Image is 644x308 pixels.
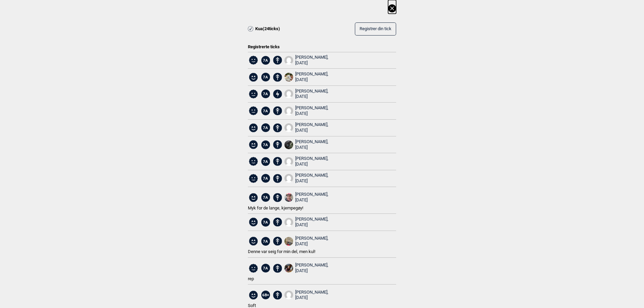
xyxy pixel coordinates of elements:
[284,237,293,246] img: IMG 0583
[295,162,328,167] div: [DATE]
[295,77,328,83] div: [DATE]
[261,174,270,183] span: 7A
[261,264,270,272] span: 7A
[284,262,329,274] a: 6 DA4 CD4 F D7 A0 44 DA 98 B6 848 E6 F1776 CC[PERSON_NAME], [DATE]
[284,174,293,183] img: User fallback1
[284,88,329,100] a: User fallback1[PERSON_NAME], [DATE]
[284,193,293,202] img: IMG 20231205 204555
[295,105,328,117] div: [PERSON_NAME],
[295,156,328,167] div: [PERSON_NAME],
[284,122,329,133] a: User fallback1[PERSON_NAME], [DATE]
[261,157,270,166] span: 7A
[284,192,329,203] a: IMG 20231205 204555[PERSON_NAME], [DATE]
[284,236,329,247] a: IMG 0583[PERSON_NAME], [DATE]
[295,236,328,247] div: [PERSON_NAME],
[295,60,328,66] div: [DATE]
[284,73,293,81] img: 7602 F3 A7 6015 488 D 9 F25 4 D0 CFC0 B616 F
[284,264,293,272] img: 6 DA4 CD4 F D7 A0 44 DA 98 B6 848 E6 F1776 CC
[284,89,293,98] img: User fallback1
[295,55,328,66] div: [PERSON_NAME],
[248,276,254,281] span: rep
[295,128,328,133] div: [DATE]
[295,111,328,117] div: [DATE]
[261,237,270,246] span: 7A
[261,73,270,81] span: 7A
[295,88,328,100] div: [PERSON_NAME],
[360,26,391,32] span: Registrer din tick
[295,268,328,274] div: [DATE]
[284,107,293,115] img: User fallback1
[284,173,329,184] a: User fallback1[PERSON_NAME], [DATE]
[255,26,280,32] span: Kua ( 24 ticks)
[295,173,328,184] div: [PERSON_NAME],
[261,89,270,98] span: 7A
[295,197,328,203] div: [DATE]
[295,222,328,228] div: [DATE]
[295,71,328,83] div: [PERSON_NAME],
[261,140,270,149] span: 7A
[295,178,328,184] div: [DATE]
[248,303,256,308] span: Soft
[261,107,270,115] span: 7A
[295,122,328,133] div: [PERSON_NAME],
[284,139,329,150] a: A45 D9 E0 B D63 C 4415 9 BDC 14627150 ABEA[PERSON_NAME], [DATE]
[261,193,270,202] span: 7A
[295,217,328,228] div: [PERSON_NAME],
[284,71,329,83] a: 7602 F3 A7 6015 488 D 9 F25 4 D0 CFC0 B616 F[PERSON_NAME], [DATE]
[261,56,270,65] span: 7A
[284,218,293,227] img: User fallback1
[284,55,329,66] a: User fallback1[PERSON_NAME], [DATE]
[295,145,328,150] div: [DATE]
[355,22,396,36] button: Registrer din tick
[284,157,293,166] img: User fallback1
[295,94,328,100] div: [DATE]
[295,295,328,301] div: [DATE]
[261,218,270,227] span: 7A
[261,123,270,132] span: 7A
[295,290,328,301] div: [PERSON_NAME],
[284,56,293,65] img: User fallback1
[284,217,329,228] a: User fallback1[PERSON_NAME], [DATE]
[284,105,329,117] a: User fallback1[PERSON_NAME], [DATE]
[248,249,315,254] span: Denne var seig for min del, men kul!
[284,123,293,132] img: User fallback1
[248,205,303,210] span: Myk for de lange, kjempegøy!
[295,192,328,203] div: [PERSON_NAME],
[284,140,293,149] img: A45 D9 E0 B D63 C 4415 9 BDC 14627150 ABEA
[295,139,328,150] div: [PERSON_NAME],
[284,291,293,299] img: User fallback1
[295,262,328,274] div: [PERSON_NAME],
[284,156,329,167] a: User fallback1[PERSON_NAME], [DATE]
[295,241,328,247] div: [DATE]
[248,40,396,50] div: Registrerte ticks
[284,290,329,301] a: User fallback1[PERSON_NAME], [DATE]
[261,291,270,299] span: 6B+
